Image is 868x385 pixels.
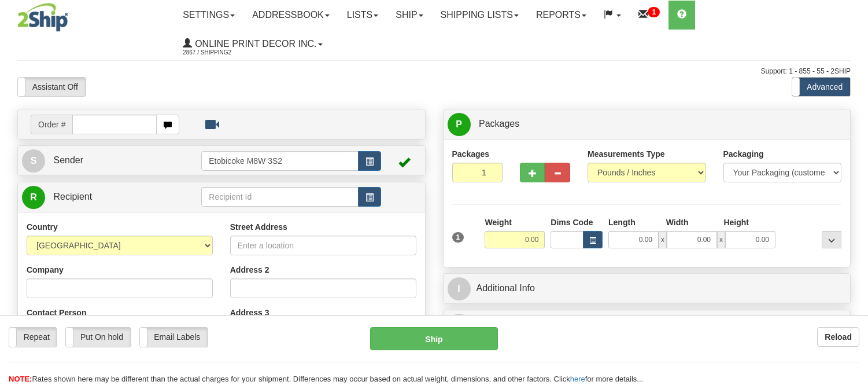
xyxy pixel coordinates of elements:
[192,39,316,49] span: Online Print Decor Inc.
[448,313,847,337] a: $Rates
[551,217,593,228] label: Dims Code
[448,112,847,136] a: P Packages
[27,307,86,318] label: Contact Person
[485,217,511,228] label: Weight
[9,328,57,346] label: Repeat
[822,231,841,248] div: ...
[17,3,68,32] img: logo2867.jpg
[448,277,847,300] a: IAdditional Info
[31,115,72,134] span: Order #
[723,217,749,228] label: Height
[22,149,201,173] a: S Sender
[448,113,471,136] span: P
[22,186,45,209] span: R
[230,236,416,255] input: Enter a location
[432,1,527,30] a: Shipping lists
[230,221,287,233] label: Street Address
[608,217,636,228] label: Length
[387,1,431,30] a: Ship
[527,1,595,30] a: Reports
[243,1,338,30] a: Addressbook
[666,217,689,228] label: Width
[53,192,92,201] span: Recipient
[448,314,471,337] span: $
[792,78,850,96] label: Advanced
[338,1,387,30] a: Lists
[27,264,64,276] label: Company
[817,327,859,347] button: Reload
[183,47,269,58] span: 2867 / Shipping2
[140,328,208,346] label: Email Labels
[452,232,464,243] span: 1
[452,148,490,160] label: Packages
[53,155,83,165] span: Sender
[201,187,358,207] input: Recipient Id
[723,148,764,160] label: Packaging
[230,264,269,276] label: Address 2
[230,307,269,318] label: Address 3
[479,119,519,129] span: Packages
[825,332,852,342] b: Reload
[570,375,585,383] a: here
[448,277,471,300] span: I
[630,1,668,30] a: 1
[9,375,32,383] span: NOTE:
[201,151,358,171] input: Sender Id
[648,7,660,17] sup: 1
[18,78,86,96] label: Assistant Off
[659,231,667,248] span: x
[717,231,725,248] span: x
[66,328,130,346] label: Put On hold
[174,1,243,30] a: Settings
[588,148,665,160] label: Measurements Type
[17,67,851,76] div: Support: 1 - 855 - 55 - 2SHIP
[174,30,331,58] a: Online Print Decor Inc. 2867 / Shipping2
[22,149,45,173] span: S
[370,327,497,350] button: Ship
[22,185,182,209] a: R Recipient
[27,221,58,233] label: Country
